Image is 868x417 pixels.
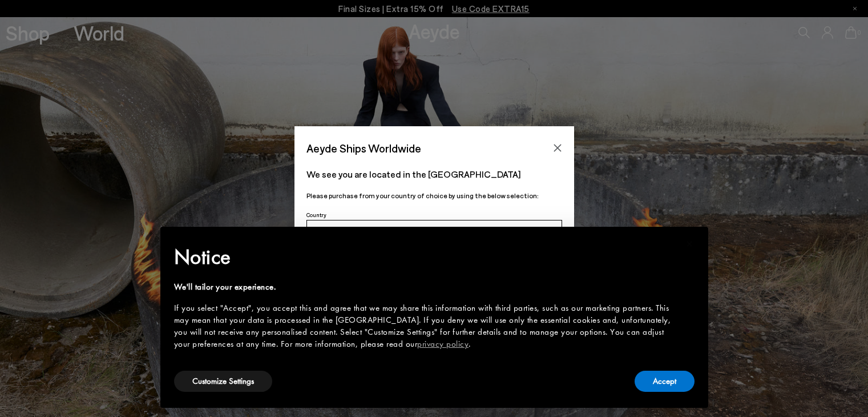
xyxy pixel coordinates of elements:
[306,138,421,158] span: Aeyde Ships Worldwide
[635,371,695,392] button: Accept
[174,371,272,392] button: Customize Settings
[306,211,326,218] span: Country
[174,242,676,272] h2: Notice
[676,230,704,258] button: Close this notice
[174,281,676,293] div: We'll tailor your experience.
[306,167,562,181] p: We see you are located in the [GEOGRAPHIC_DATA]
[686,235,693,252] span: ×
[417,338,469,350] a: privacy policy
[174,302,676,350] div: If you select "Accept", you accept this and agree that we may share this information with third p...
[306,190,562,201] p: Please purchase from your country of choice by using the below selection:
[549,139,566,157] button: Close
